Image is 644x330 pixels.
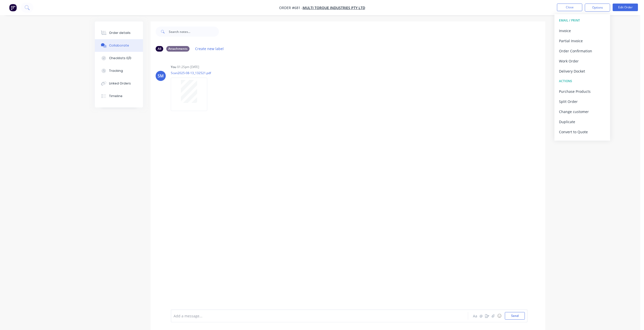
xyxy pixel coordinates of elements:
[109,81,131,86] div: Linked Orders
[109,69,123,73] div: Tracking
[177,65,199,69] div: 01:25pm [DATE]
[613,4,638,11] button: Edit Order
[95,77,143,90] button: Linked Orders
[559,128,606,136] div: Convert to Quote
[166,46,190,52] div: Attachments
[9,4,17,11] img: Factory
[496,313,502,319] button: ☺
[303,5,365,10] a: Multi Torque Industries Pty Ltd
[585,4,610,12] button: Options
[109,31,131,35] div: Order details
[171,71,212,75] p: Scan2025-08-13_132521.pdf
[559,98,606,105] div: Split Order
[554,127,610,137] button: Convert to Quote
[472,313,478,319] button: Aa
[559,118,606,125] div: Duplicate
[559,47,606,55] div: Order Confirmation
[554,46,610,56] button: Order Confirmation
[158,73,164,79] div: SM
[478,313,484,319] button: @
[169,27,219,37] input: Search notes...
[156,46,163,52] div: All
[109,43,129,48] div: Collaborate
[95,90,143,102] button: Timeline
[559,37,606,45] div: Partial Invoice
[559,138,606,146] div: Archive
[554,137,610,147] button: Archive
[554,66,610,76] button: Delivery Docket
[279,5,303,10] span: Order #681 -
[559,68,606,75] div: Delivery Docket
[95,64,143,77] button: Tracking
[559,57,606,65] div: Work Order
[559,108,606,115] div: Change customer
[193,45,226,52] button: Create new label
[554,76,610,86] button: ACTIONS
[109,56,131,60] div: Checklists 0/0
[505,312,525,320] button: Send
[171,65,176,69] div: You
[109,94,122,98] div: Timeline
[554,56,610,66] button: Work Order
[559,27,606,34] div: Invoice
[554,86,610,96] button: Purchase Products
[559,78,606,84] div: ACTIONS
[554,15,610,26] button: EMAIL / PRINT
[95,27,143,39] button: Order details
[559,17,606,24] div: EMAIL / PRINT
[95,39,143,52] button: Collaborate
[554,36,610,46] button: Partial Invoice
[554,26,610,36] button: Invoice
[554,117,610,127] button: Duplicate
[554,106,610,117] button: Change customer
[559,88,606,95] div: Purchase Products
[554,96,610,106] button: Split Order
[95,52,143,64] button: Checklists 0/0
[557,4,582,11] button: Close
